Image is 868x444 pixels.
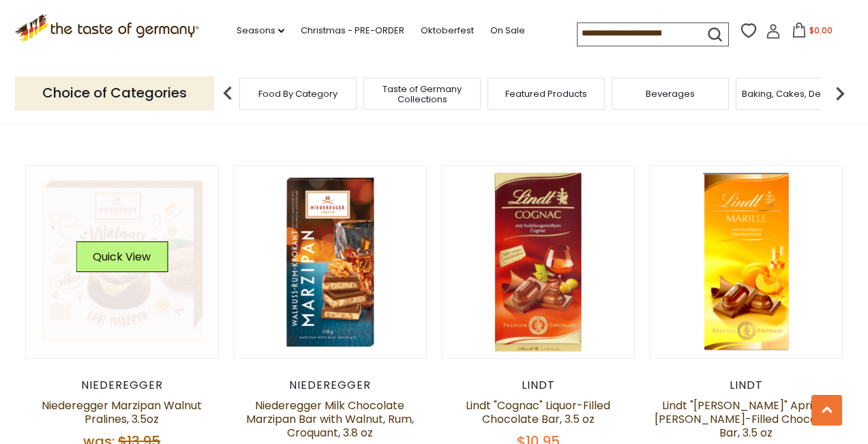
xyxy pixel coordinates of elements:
a: Lindt "[PERSON_NAME]" Apricot [PERSON_NAME]-Filled Chocolate Bar, 3.5 oz [655,398,838,441]
span: $0.00 [809,25,833,36]
a: Seasons [237,23,284,38]
button: $0.00 [783,23,841,43]
div: Lindt [441,379,635,392]
img: Lindt "Marille" Apricot Brandy-Filled Chocolate Bar, 3.5 oz [650,166,843,359]
img: Lindt "Cognac" Liquor-Filled Chocolate Bar, 3.5 oz [442,166,635,359]
p: Choice of Categories [15,76,214,110]
a: Oktoberfest [421,23,474,38]
button: Quick View [76,241,168,272]
a: Lindt "Cognac" Liquor-Filled Chocolate Bar, 3.5 oz [466,398,610,427]
div: Niederegger [25,379,220,392]
a: Niederegger Milk Chocolate Marzipan Bar with Walnut, Rum, Croquant, 3.8 oz [246,398,414,441]
img: previous arrow [214,80,241,107]
a: On Sale [490,23,525,38]
a: Baking, Cakes, Desserts [742,89,848,99]
div: Niederegger [233,379,428,392]
a: Christmas - PRE-ORDER [301,23,404,38]
img: Niederegger Milk Chocolate Marzipan Bar with Walnut, Rum, Croquant, 3.8 oz [234,166,427,359]
a: Taste of Germany Collections [368,84,477,104]
div: Lindt [649,379,843,392]
a: Niederegger Marzipan Walnut Pralines, 3.5oz [42,398,202,427]
img: Niederegger Marzipan Walnut Pralines, 3.5oz [26,166,219,359]
a: Featured Products [505,89,587,99]
img: next arrow [826,80,854,107]
a: Beverages [646,89,695,99]
a: Food By Category [258,89,338,99]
